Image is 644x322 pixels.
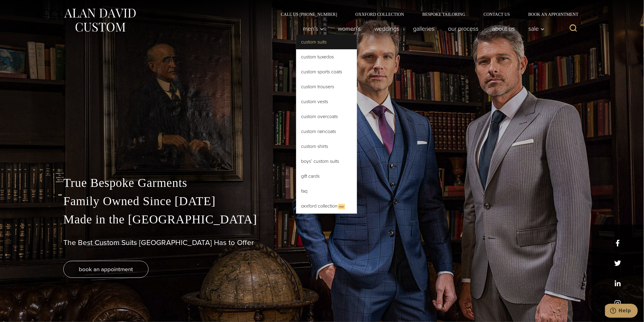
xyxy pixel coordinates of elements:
a: About Us [485,23,522,35]
a: Our Process [441,23,485,35]
button: Sale sub menu toggle [522,23,548,35]
a: Boys’ Custom Suits [296,154,357,169]
iframe: Opens a widget where you can chat to one of our agents [605,304,638,319]
a: Custom Shirts [296,139,357,154]
a: Book an Appointment [519,12,581,16]
a: x/twitter [614,260,621,267]
span: New [338,204,345,209]
a: instagram [614,300,621,307]
a: weddings [368,23,406,35]
span: book an appointment [79,265,133,274]
a: linkedin [614,280,621,287]
a: Custom Vests [296,94,357,109]
nav: Secondary Navigation [272,12,581,16]
a: facebook [614,240,621,247]
a: Call Us [PHONE_NUMBER] [272,12,346,16]
a: Custom Tuxedos [296,50,357,64]
a: Oxxford CollectionNew [296,199,357,214]
img: Alan David Custom [63,7,136,34]
a: Custom Raincoats [296,124,357,139]
a: Contact Us [474,12,519,16]
a: Custom Trousers [296,79,357,94]
button: View Search Form [566,21,581,36]
h1: The Best Custom Suits [GEOGRAPHIC_DATA] Has to Offer [63,238,581,247]
p: True Bespoke Garments Family Owned Since [DATE] Made in the [GEOGRAPHIC_DATA] [63,174,581,229]
button: Men’s sub menu toggle [296,23,331,35]
a: Custom Sports Coats [296,65,357,79]
a: Custom Suits [296,35,357,49]
a: Oxxford Collection [346,12,413,16]
a: Bespoke Tailoring [413,12,474,16]
a: book an appointment [63,261,149,278]
a: Women’s [331,23,368,35]
a: Galleries [406,23,441,35]
a: Custom Overcoats [296,109,357,124]
nav: Primary Navigation [296,23,548,35]
a: Gift Cards [296,169,357,184]
a: FAQ [296,184,357,198]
